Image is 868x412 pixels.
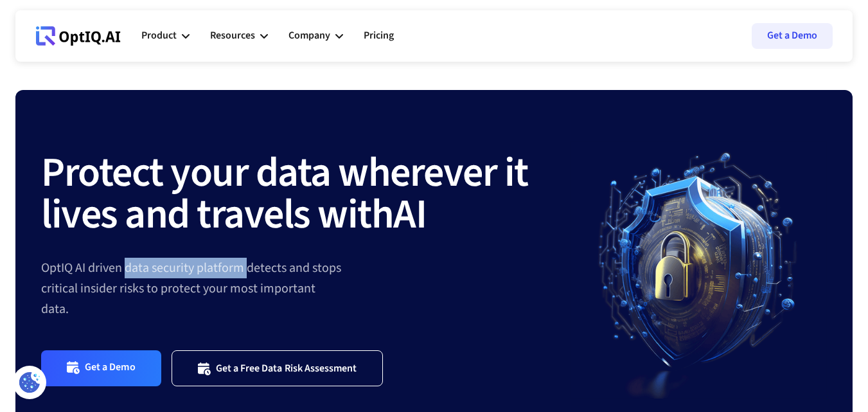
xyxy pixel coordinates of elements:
a: Webflow Homepage [36,17,121,55]
a: Get a Demo [41,350,161,386]
strong: AI [393,185,426,244]
div: Resources [210,27,255,44]
strong: Protect your data wherever it lives and travels with [41,143,528,244]
div: Company [288,17,343,55]
div: Webflow Homepage [36,45,37,46]
a: Get a Free Data Risk Assessment [172,350,384,386]
a: Pricing [364,17,394,55]
a: Get a Demo [752,23,833,49]
div: Product [141,27,177,44]
div: OptIQ AI driven data security platform detects and stops critical insider risks to protect your m... [41,258,570,319]
div: Resources [210,17,268,55]
div: Company [288,27,330,44]
div: Get a Free Data Risk Assessment [216,362,357,375]
div: Get a Demo [85,361,136,375]
div: Product [141,17,190,55]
